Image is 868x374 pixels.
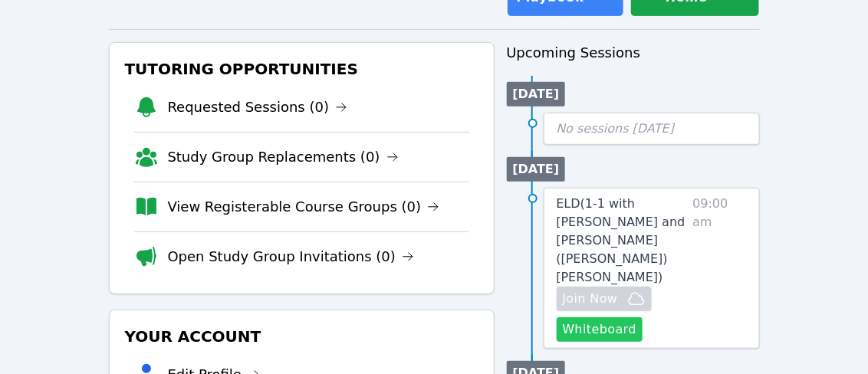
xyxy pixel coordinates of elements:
[168,196,440,218] a: View Registerable Course Groups (0)
[557,195,687,287] a: ELD(1-1 with [PERSON_NAME] and [PERSON_NAME] ([PERSON_NAME]) [PERSON_NAME])
[168,146,399,168] a: Study Group Replacements (0)
[168,97,348,118] a: Requested Sessions (0)
[122,323,482,350] h3: Your Account
[507,157,566,182] li: [DATE]
[693,195,747,342] span: 09:00 am
[168,246,415,267] a: Open Study Group Invitations (0)
[557,196,686,284] span: ELD ( 1-1 with [PERSON_NAME] and [PERSON_NAME] ([PERSON_NAME]) [PERSON_NAME] )
[557,121,675,136] span: No sessions [DATE]
[563,290,618,308] span: Join Now
[507,42,760,64] h3: Upcoming Sessions
[557,287,652,311] button: Join Now
[122,55,482,83] h3: Tutoring Opportunities
[557,317,643,342] button: Whiteboard
[507,82,566,107] li: [DATE]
